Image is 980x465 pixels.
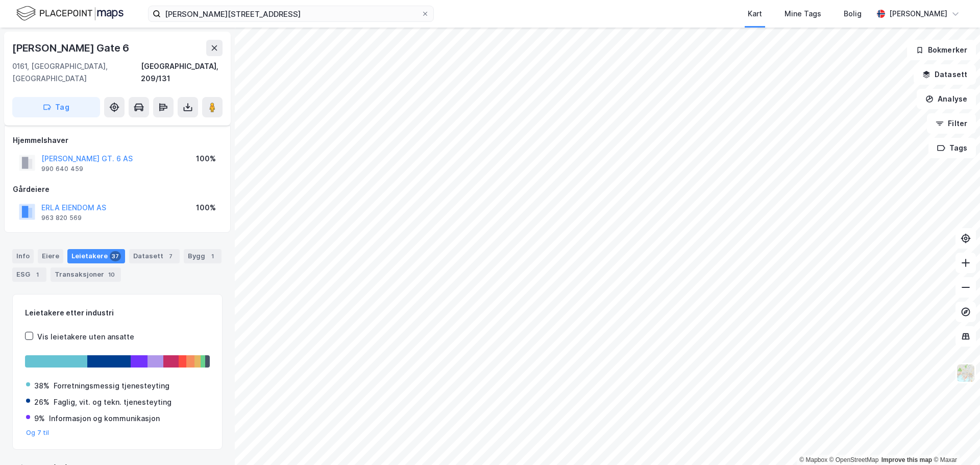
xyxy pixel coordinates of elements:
[917,89,976,109] button: Analyse
[41,165,83,173] div: 990 640 459
[12,60,141,85] div: 0161, [GEOGRAPHIC_DATA], [GEOGRAPHIC_DATA]
[32,270,42,280] div: 1
[13,183,222,195] div: Gårdeiere
[13,134,222,146] div: Hjemmelshaver
[184,249,222,263] div: Bygg
[161,6,421,21] input: Søk på adresse, matrikkel, gårdeiere, leietakere eller personer
[881,456,932,463] a: Improve this map
[829,456,879,463] a: OpenStreetMap
[141,60,223,85] div: [GEOGRAPHIC_DATA], 209/131
[106,270,117,280] div: 10
[129,249,180,263] div: Datasett
[34,396,50,408] div: 26%
[927,113,976,134] button: Filter
[748,8,762,20] div: Kart
[26,429,50,437] button: Og 7 til
[34,380,50,392] div: 38%
[41,214,82,222] div: 963 820 569
[54,396,171,408] div: Faglig, vit. og tekn. tjenesteyting
[929,416,980,465] iframe: Chat Widget
[889,8,947,20] div: [PERSON_NAME]
[956,363,975,383] img: Z
[12,97,100,117] button: Tag
[37,331,134,343] div: Vis leietakere uten ansatte
[54,380,169,392] div: Forretningsmessig tjenesteyting
[196,202,216,214] div: 100%
[110,251,121,261] div: 37
[914,64,976,85] button: Datasett
[51,267,121,282] div: Transaksjoner
[799,456,827,463] a: Mapbox
[25,307,210,319] div: Leietakere etter industri
[844,8,862,20] div: Bolig
[38,249,63,263] div: Eiere
[12,267,46,282] div: ESG
[785,8,821,20] div: Mine Tags
[207,251,217,261] div: 1
[16,5,124,22] img: logo.f888ab2527a4732fd821a326f86c7f29.svg
[12,40,131,56] div: [PERSON_NAME] Gate 6
[34,412,45,425] div: 9%
[907,40,976,60] button: Bokmerker
[12,249,34,263] div: Info
[49,412,160,425] div: Informasjon og kommunikasjon
[928,138,976,158] button: Tags
[67,249,125,263] div: Leietakere
[196,153,216,165] div: 100%
[165,251,176,261] div: 7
